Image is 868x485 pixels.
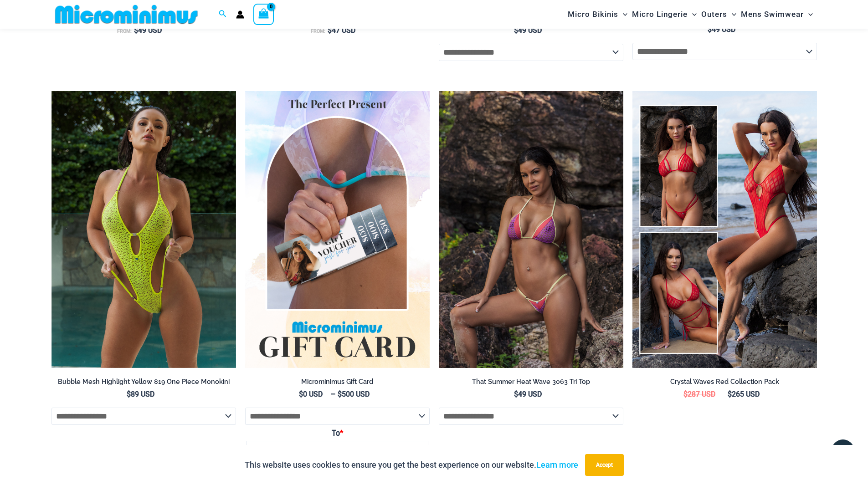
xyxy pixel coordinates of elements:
a: View Shopping Cart, empty [253,4,274,25]
h2: That Summer Heat Wave 3063 Tri Top [439,378,623,386]
bdi: 49 USD [514,26,542,35]
img: Bubble Mesh Highlight Yellow 819 One Piece 02 [51,91,236,368]
span: $ [728,390,732,398]
bdi: 287 USD [683,390,715,398]
a: Microminimus Gift Card [245,378,430,389]
a: Learn more [536,460,578,470]
a: That Summer Heat Wave 3063 Tri Top [439,378,623,389]
h2: Crystal Waves Red Collection Pack [632,378,817,386]
span: $ [514,390,518,398]
bdi: 265 USD [728,390,760,398]
button: Accept [585,454,624,476]
h2: Microminimus Gift Card [245,378,430,386]
span: Menu Toggle [618,3,627,26]
a: Bubble Mesh Highlight Yellow 819 One Piece Monokini [51,378,236,389]
span: $ [338,390,342,398]
span: $ [514,26,518,35]
p: This website uses cookies to ensure you get the best experience on our website. [245,458,578,472]
a: Mens SwimwearMenu ToggleMenu Toggle [739,3,815,26]
nav: Site Navigation [564,1,817,27]
a: Crystal Waves Red Collection Pack [632,378,817,389]
span: From: [311,28,325,34]
span: Outers [701,3,727,26]
bdi: 47 USD [328,26,355,35]
a: OutersMenu ToggleMenu Toggle [699,3,739,26]
span: $ [683,390,688,398]
span: From: [117,28,132,34]
img: That Summer Heat Wave 3063 Tri Top 4303 Micro Bottom 02 [439,91,623,368]
span: – [245,389,430,399]
a: Micro BikinisMenu ToggleMenu Toggle [565,3,630,26]
label: To [247,426,428,441]
a: Micro LingerieMenu ToggleMenu Toggle [630,3,699,26]
span: Menu Toggle [804,3,813,26]
a: That Summer Heat Wave 3063 Tri Top 01That Summer Heat Wave 3063 Tri Top 4303 Micro Bottom 02That ... [439,91,623,368]
a: Bubble Mesh Highlight Yellow 819 One Piece 02Bubble Mesh Highlight Yellow 819 One Piece 06Bubble ... [51,91,236,368]
span: Mens Swimwear [741,3,804,26]
span: Menu Toggle [688,3,697,26]
a: Collection PackCrystal Waves 305 Tri Top 4149 Thong 01Crystal Waves 305 Tri Top 4149 Thong 01 [632,91,817,368]
bdi: 49 USD [134,26,162,35]
bdi: 49 USD [514,390,542,398]
span: Menu Toggle [727,3,736,26]
abbr: Required field [340,429,343,438]
span: $ [134,26,138,35]
img: Collection Pack [632,91,817,368]
img: Featured Gift Card [245,91,430,368]
img: MM SHOP LOGO FLAT [51,4,201,25]
bdi: 89 USD [127,390,154,398]
bdi: 500 USD [338,390,370,398]
span: $ [299,390,303,398]
a: Account icon link [236,10,244,19]
bdi: 0 USD [299,390,323,398]
a: Search icon link [219,9,227,20]
bdi: 49 USD [708,25,735,34]
span: Micro Lingerie [632,3,688,26]
span: $ [127,390,131,398]
span: Micro Bikinis [568,3,618,26]
h2: Bubble Mesh Highlight Yellow 819 One Piece Monokini [51,378,236,386]
span: $ [328,26,332,35]
span: $ [708,25,712,34]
